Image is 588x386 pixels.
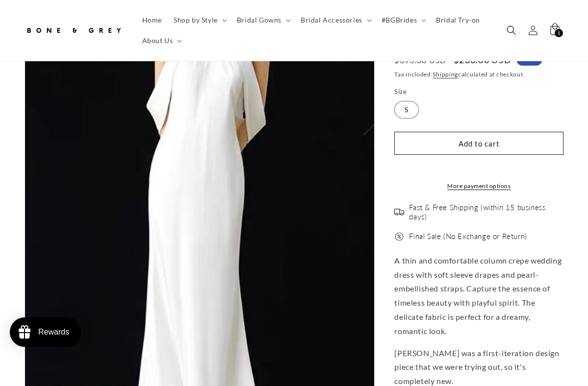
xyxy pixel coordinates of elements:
[376,10,430,30] summary: #BGBrides
[558,29,561,37] span: 1
[433,71,458,78] a: Shipping
[409,232,527,241] span: Final Sale (No Exchange or Return)
[394,232,404,241] img: offer.png
[168,10,231,30] summary: Shop by Style
[231,10,295,30] summary: Bridal Gowns
[430,10,486,30] a: Bridal Try-on
[295,10,376,30] summary: Bridal Accessories
[394,254,563,338] p: A thin and comfortable column crepe wedding dress with soft sleeve drapes and pearl-embellished s...
[142,36,173,45] span: About Us
[382,16,417,24] span: #BGBrides
[21,16,127,45] a: Bone and Grey Bridal
[394,70,563,79] div: Tax included. calculated at checkout.
[394,182,563,191] a: More payment options
[394,87,408,96] legend: Size
[394,132,563,155] button: Add to cart
[394,101,419,119] label: S
[25,20,123,41] img: Bone and Grey Bridal
[436,16,480,24] span: Bridal Try-on
[142,16,162,24] span: Home
[136,10,168,30] a: Home
[237,16,281,24] span: Bridal Gowns
[174,16,218,24] span: Shop by Style
[136,30,186,51] summary: About Us
[501,20,522,41] summary: Search
[38,328,69,337] div: Rewards
[409,203,563,222] span: Fast & Free Shipping (within 15 business days)
[301,16,362,24] span: Bridal Accessories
